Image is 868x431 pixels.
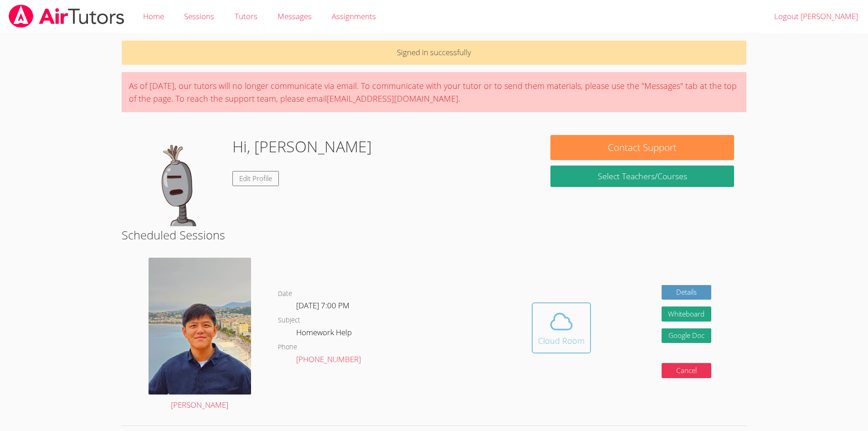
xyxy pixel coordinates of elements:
[662,306,712,322] button: Whiteboard
[296,326,354,342] dd: Homework Help
[278,288,292,300] dt: Date
[662,285,712,300] a: Details
[149,258,251,395] img: avatar.png
[662,328,712,343] a: Google Doc
[232,135,372,158] h1: Hi, [PERSON_NAME]
[296,300,349,311] span: [DATE] 7:00 PM
[277,11,312,21] span: Messages
[122,226,747,244] h2: Scheduled Sessions
[122,72,747,112] div: As of [DATE], our tutors will no longer communicate via email. To communicate with your tutor or ...
[8,5,125,28] img: airtutors_banner-c4298cdbf04f3fff15de1276eac7730deb9818008684d7c2e4769d2f7ddbe033.png
[662,363,712,378] button: Cancel
[550,135,734,160] button: Contact Support
[296,354,361,364] a: [PHONE_NUMBER]
[149,258,251,412] a: [PERSON_NAME]
[538,334,585,347] div: Cloud Room
[278,342,297,353] dt: Phone
[278,315,300,326] dt: Subject
[550,166,734,187] a: Select Teachers/Courses
[134,135,225,226] img: default.png
[532,302,591,353] button: Cloud Room
[122,41,747,65] p: Signed in successfully
[232,171,279,186] a: Edit Profile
